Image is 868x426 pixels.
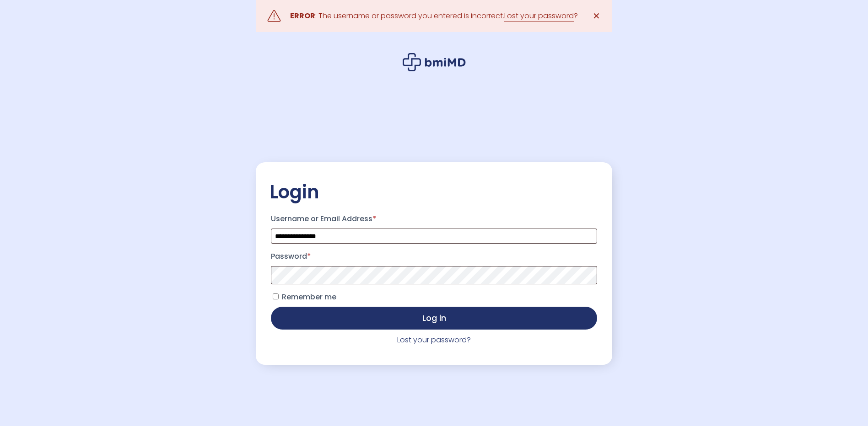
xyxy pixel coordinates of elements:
a: Lost your password? [397,335,471,345]
input: Remember me [273,293,279,299]
span: ✕ [593,10,600,22]
strong: ERROR [290,11,315,21]
label: Username or Email Address [271,212,597,226]
h2: Login [270,181,598,203]
button: Log in [271,307,597,330]
span: Remember me [282,292,336,302]
a: Lost your password [504,11,574,21]
a: ✕ [587,7,605,25]
div: : The username or password you entered is incorrect. ? [290,10,578,22]
label: Password [271,249,597,264]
